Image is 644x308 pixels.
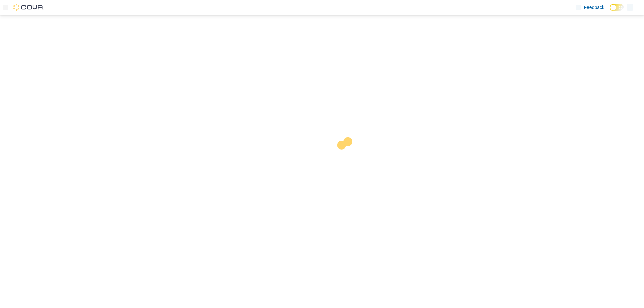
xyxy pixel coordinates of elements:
input: Dark Mode [610,4,624,11]
span: Feedback [584,4,604,11]
img: cova-loader [322,132,372,183]
a: Feedback [573,1,607,14]
img: Cova [13,4,44,11]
